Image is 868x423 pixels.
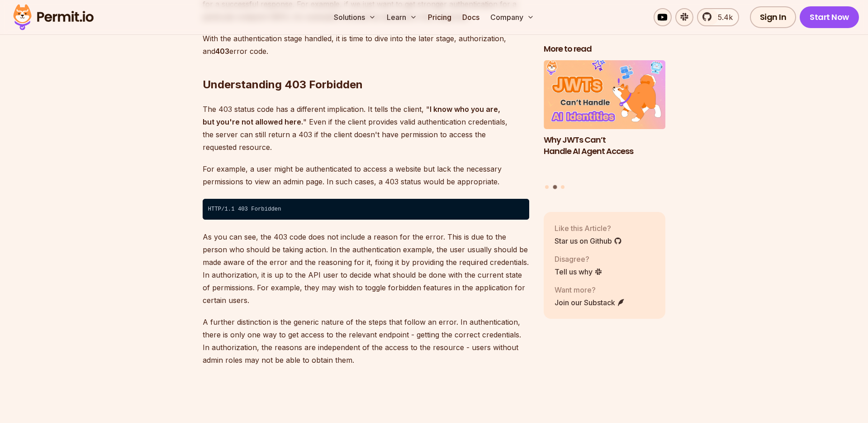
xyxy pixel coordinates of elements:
p: Want more? [555,284,625,295]
button: Go to slide 1 [545,185,549,188]
a: Pricing [424,8,455,26]
h2: Understanding 403 Forbidden [203,41,529,92]
p: A further distinction is the generic nature of the steps that follow an error. In authentication,... [203,316,529,366]
a: Why JWTs Can’t Handle AI Agent AccessWhy JWTs Can’t Handle AI Agent Access [544,60,666,179]
p: Disagree? [555,253,602,264]
p: As you can see, the 403 code does not include a reason for the error. This is due to the person w... [203,231,529,307]
button: Company [487,8,538,26]
li: 2 of 3 [544,60,666,179]
h3: Why JWTs Can’t Handle AI Agent Access [544,134,666,157]
img: Why JWTs Can’t Handle AI Agent Access [544,60,666,129]
a: Tell us why [555,266,602,277]
a: Join our Substack [555,297,625,308]
p: For example, a user might be authenticated to access a website but lack the necessary permissions... [203,163,529,188]
span: 5.4k [712,12,733,23]
a: Start Now [800,6,859,28]
code: HTTP/1.1 403 Forbidden [203,199,529,220]
p: Like this Article? [555,222,622,233]
p: With the authentication stage handled, it is time to dive into the later stage, authorization, an... [203,32,529,58]
button: Go to slide 2 [553,185,557,189]
button: Learn [383,8,421,26]
a: Docs [459,8,483,26]
p: The 403 status code has a different implication. It tells the client, " " Even if the client prov... [203,103,529,154]
button: Solutions [330,8,379,26]
a: Sign In [750,6,797,28]
div: Posts [544,60,666,190]
img: Permit logo [9,2,98,33]
h2: More to read [544,43,666,55]
a: Star us on Github [555,235,622,246]
button: Go to slide 3 [561,185,564,188]
strong: 403 [215,47,229,56]
a: 5.4k [697,8,739,26]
